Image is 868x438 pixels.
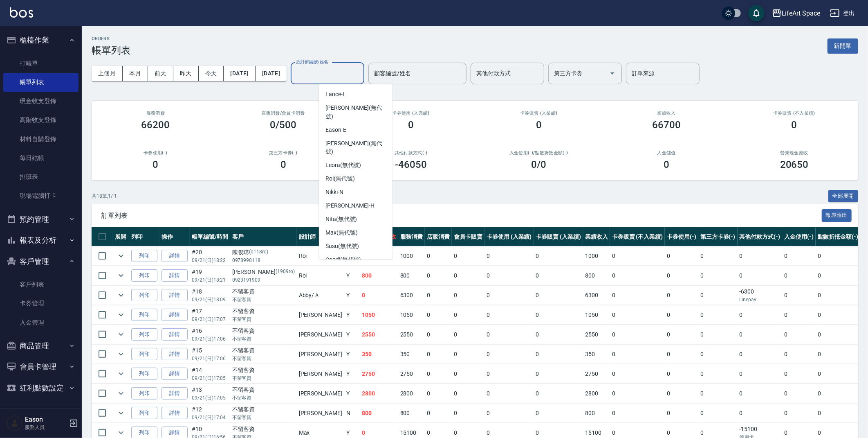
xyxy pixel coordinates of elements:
td: 350 [360,345,398,364]
h2: 店販消費 /會員卡消費 [229,111,338,116]
td: #20 [190,246,230,266]
h3: 66200 [141,119,170,131]
td: 800 [398,266,425,285]
td: 0 [534,364,583,384]
td: Abby /Ａ [297,286,344,305]
th: 列印 [129,227,159,246]
a: 材料自購登錄 [3,130,79,149]
td: 0 [738,404,783,423]
th: 卡券使用(-) [665,227,698,246]
td: 0 [738,364,783,384]
td: 0 [698,325,738,344]
td: 0 [698,345,738,364]
td: 0 [782,286,816,305]
td: 0 [534,266,583,285]
button: 櫃檯作業 [3,29,79,51]
td: 350 [583,345,610,364]
p: 不留客資 [232,394,295,402]
button: 列印 [131,407,157,420]
td: 0 [452,384,484,403]
td: 0 [816,345,861,364]
td: [PERSON_NAME] [297,384,344,403]
th: 第三方卡券(-) [698,227,738,246]
td: 0 [738,384,783,403]
td: 0 [425,246,452,266]
span: Max (無代號) [325,229,358,237]
h2: 入金使用(-) /點數折抵金額(-) [485,150,593,156]
button: expand row [115,269,127,282]
td: Y [344,325,360,344]
th: 設計師 [297,227,344,246]
td: 0 [782,246,816,266]
span: Nikki -N [325,188,343,197]
span: Eason -E [325,126,346,134]
th: 服務消費 [398,227,425,246]
h2: 卡券販賣 (入業績) [485,111,593,116]
a: 詳情 [161,269,188,282]
button: 列印 [131,328,157,341]
td: 0 [665,404,698,423]
td: -6300 [738,286,783,305]
td: 0 [782,345,816,364]
td: 0 [484,266,534,285]
p: 不留客資 [232,335,295,343]
td: Y [344,384,360,403]
td: #13 [190,384,230,403]
td: #17 [190,305,230,325]
td: 0 [484,345,534,364]
td: Y [344,305,360,325]
p: 09/21 (日) 17:04 [192,414,228,421]
div: 不留客資 [232,287,295,296]
td: 0 [738,266,783,285]
td: [PERSON_NAME] [297,345,344,364]
button: 客戶管理 [3,251,79,272]
td: 2750 [398,364,425,384]
td: Y [344,364,360,384]
button: expand row [115,328,127,341]
p: 09/21 (日) 17:06 [192,355,228,362]
td: 0 [534,345,583,364]
td: 0 [534,384,583,403]
h2: 第三方卡券(-) [229,150,338,156]
a: 詳情 [161,368,188,380]
td: 1050 [583,305,610,325]
td: 0 [665,345,698,364]
td: 2800 [583,384,610,403]
td: N [344,404,360,423]
th: 展開 [113,227,129,246]
td: 0 [484,305,534,325]
td: 0 [782,404,816,423]
td: 0 [698,246,738,266]
h3: 0 [536,119,542,131]
th: 帳單編號/時間 [190,227,230,246]
button: expand row [115,387,127,400]
td: 0 [452,305,484,325]
td: 0 [782,364,816,384]
a: 詳情 [161,387,188,400]
td: #15 [190,345,230,364]
td: 0 [534,246,583,266]
td: 0 [360,286,398,305]
button: 列印 [131,348,157,361]
h2: 營業現金應收 [740,150,849,156]
td: 0 [452,286,484,305]
button: 列印 [131,309,157,321]
td: 0 [534,325,583,344]
img: Logo [10,7,33,18]
td: 0 [816,325,861,344]
button: 登出 [827,6,858,21]
th: 店販消費 [425,227,452,246]
td: 0 [738,305,783,325]
td: 0 [698,404,738,423]
h3: 0/500 [270,119,296,131]
button: Open [606,67,619,80]
td: #19 [190,266,230,285]
td: 0 [425,384,452,403]
a: 高階收支登錄 [3,111,79,129]
td: 1050 [360,305,398,325]
td: 800 [360,266,398,285]
h2: 卡券使用 (入業績) [357,111,465,116]
td: 0 [782,266,816,285]
button: 報表及分析 [3,230,79,251]
td: 0 [610,266,665,285]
